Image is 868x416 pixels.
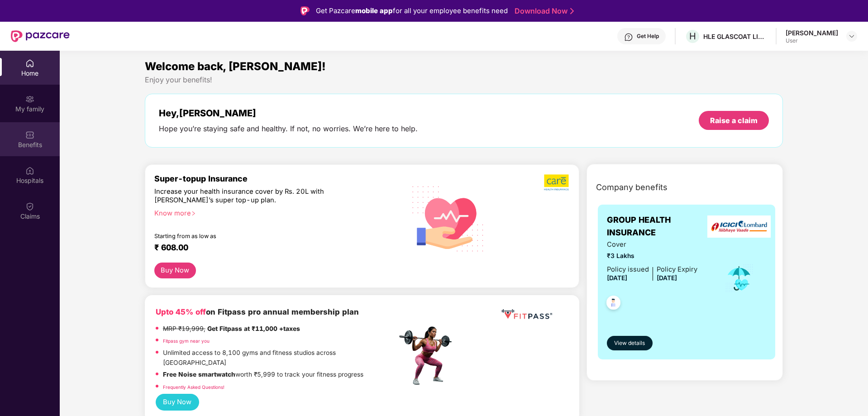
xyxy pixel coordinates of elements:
img: b5dec4f62d2307b9de63beb79f102df3.png [544,174,570,191]
img: Logo [300,6,310,15]
div: Starting from as low as [154,233,358,239]
img: svg+xml;base64,PHN2ZyB3aWR0aD0iMjAiIGhlaWdodD0iMjAiIHZpZXdCb3g9IjAgMCAyMCAyMCIgZmlsbD0ibm9uZSIgeG... [25,95,34,104]
span: H [689,31,696,42]
div: HLE GLASCOAT LIMITED [703,32,767,41]
img: svg+xml;base64,PHN2ZyBpZD0iQ2xhaW0iIHhtbG5zPSJodHRwOi8vd3d3LnczLm9yZy8yMDAwL3N2ZyIgd2lkdGg9IjIwIi... [25,202,34,211]
div: Enjoy your benefits! [145,75,783,85]
img: svg+xml;base64,PHN2ZyBpZD0iSG9zcGl0YWxzIiB4bWxucz0iaHR0cDovL3d3dy53My5vcmcvMjAwMC9zdmciIHdpZHRoPS... [25,166,34,175]
span: Cover [607,239,697,250]
img: fppp.png [500,306,554,323]
img: svg+xml;base64,PHN2ZyBpZD0iQmVuZWZpdHMiIHhtbG5zPSJodHRwOi8vd3d3LnczLm9yZy8yMDAwL3N2ZyIgd2lkdGg9Ij... [25,130,34,139]
button: View details [607,336,653,350]
div: Policy issued [607,264,649,275]
b: on Fitpass pro annual membership plan [156,307,359,316]
div: Hope you’re staying safe and healthy. If not, no worries. We’re here to help. [159,124,418,134]
a: Frequently Asked Questions! [163,384,224,390]
button: Buy Now [154,263,196,278]
img: svg+xml;base64,PHN2ZyBpZD0iSGVscC0zMngzMiIgeG1sbnM9Imh0dHA6Ly93d3cudzMub3JnLzIwMDAvc3ZnIiB3aWR0aD... [624,33,633,42]
img: svg+xml;base64,PHN2ZyBpZD0iSG9tZSIgeG1sbnM9Imh0dHA6Ly93d3cudzMub3JnLzIwMDAvc3ZnIiB3aWR0aD0iMjAiIG... [25,59,34,68]
span: right [191,211,196,216]
button: Buy Now [156,394,199,411]
div: Policy Expiry [657,264,697,275]
strong: Get Fitpass at ₹11,000 +taxes [207,325,300,332]
div: User [786,37,838,44]
span: Welcome back, [PERSON_NAME]! [145,60,326,73]
div: [PERSON_NAME] [786,29,838,37]
img: New Pazcare Logo [11,30,70,42]
img: icon [725,263,754,293]
img: svg+xml;base64,PHN2ZyB4bWxucz0iaHR0cDovL3d3dy53My5vcmcvMjAwMC9zdmciIHhtbG5zOnhsaW5rPSJodHRwOi8vd3... [405,174,491,262]
div: Increase your health insurance cover by Rs. 20L with [PERSON_NAME]’s super top-up plan. [154,187,358,205]
div: Know more [154,209,391,215]
img: insurerLogo [707,215,771,238]
span: GROUP HEALTH INSURANCE [607,214,712,239]
span: Company benefits [596,181,668,194]
b: Upto 45% off [156,307,206,316]
div: Raise a claim [710,115,758,125]
span: [DATE] [657,274,677,282]
strong: Free Noise smartwatch [163,371,235,378]
strong: mobile app [355,6,393,15]
span: [DATE] [607,274,627,282]
div: Get Pazcare for all your employee benefits need [316,5,508,16]
a: Fitpass gym near you [163,338,210,344]
del: MRP ₹19,999, [163,325,205,332]
img: fpp.png [396,324,460,387]
div: Hey, [PERSON_NAME] [159,108,418,119]
span: View details [614,339,645,348]
img: Stroke [570,6,574,16]
div: ₹ 608.00 [154,243,388,253]
p: Unlimited access to 8,100 gyms and fitness studios across [GEOGRAPHIC_DATA] [163,348,396,368]
p: worth ₹5,999 to track your fitness progress [163,370,363,380]
a: Download Now [515,6,571,16]
img: svg+xml;base64,PHN2ZyB4bWxucz0iaHR0cDovL3d3dy53My5vcmcvMjAwMC9zdmciIHdpZHRoPSI0OC45NDMiIGhlaWdodD... [602,293,625,315]
div: Super-topup Insurance [154,174,397,183]
div: Get Help [637,33,659,40]
span: ₹3 Lakhs [607,251,697,261]
img: svg+xml;base64,PHN2ZyBpZD0iRHJvcGRvd24tMzJ4MzIiIHhtbG5zPSJodHRwOi8vd3d3LnczLm9yZy8yMDAwL3N2ZyIgd2... [848,33,855,40]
